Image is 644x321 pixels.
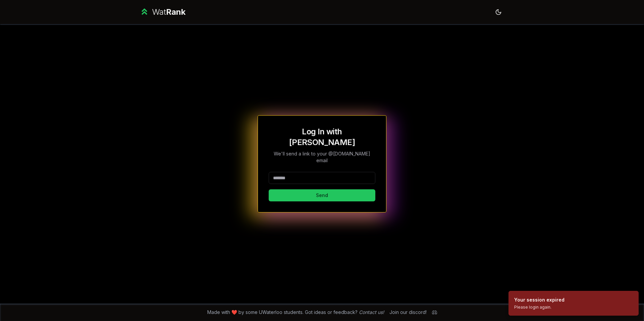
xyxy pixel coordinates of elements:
span: Made with ❤️ by some UWaterloo students. Got ideas or feedback? [207,309,384,316]
button: Send [269,189,375,201]
a: WatRank [140,7,185,17]
span: Rank [166,7,185,17]
a: Contact us! [359,309,384,315]
div: Your session expired [514,297,565,303]
h1: Log In with [PERSON_NAME] [269,126,375,148]
p: We'll send a link to your @[DOMAIN_NAME] email [269,150,375,164]
div: Please login again. [514,305,565,310]
div: Wat [152,7,185,17]
div: Join our discord! [389,309,427,316]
